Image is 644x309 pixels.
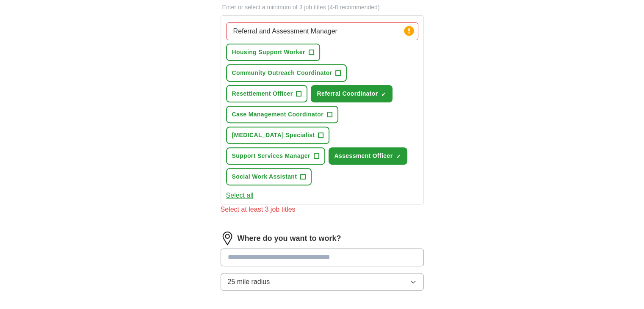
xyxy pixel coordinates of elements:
[226,85,308,102] button: Resettlement Officer
[232,89,293,98] span: Resettlement Officer
[228,277,270,287] span: 25 mile radius
[334,152,393,160] span: Assessment Officer
[232,48,305,57] span: Housing Support Worker
[381,91,386,98] span: ✓
[226,147,325,165] button: Support Services Manager
[221,3,424,12] p: Enter or select a minimum of 3 job titles (4-8 recommended)
[226,168,312,185] button: Social Work Assistant
[232,152,310,160] span: Support Services Manager
[232,172,297,181] span: Social Work Assistant
[238,233,341,244] label: Where do you want to work?
[232,131,315,140] span: [MEDICAL_DATA] Specialist
[221,204,424,215] div: Select at least 3 job titles
[221,232,234,245] img: location.png
[221,273,424,291] button: 25 mile radius
[311,85,392,102] button: Referral Coordinator✓
[226,22,418,40] input: Type a job title and press enter
[226,127,330,144] button: [MEDICAL_DATA] Specialist
[329,147,408,165] button: Assessment Officer✓
[226,106,338,123] button: Case Management Coordinator
[317,89,378,98] span: Referral Coordinator
[226,44,320,61] button: Housing Support Worker
[232,69,332,77] span: Community Outreach Coordinator
[226,64,347,82] button: Community Outreach Coordinator
[232,110,323,119] span: Case Management Coordinator
[226,190,254,201] button: Select all
[396,153,401,160] span: ✓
